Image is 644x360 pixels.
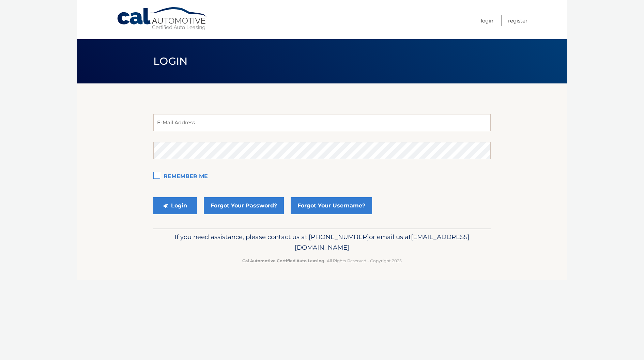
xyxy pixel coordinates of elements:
[508,15,527,26] a: Register
[242,258,324,263] strong: Cal Automotive Certified Auto Leasing
[481,15,493,26] a: Login
[153,170,491,184] label: Remember Me
[158,232,486,253] p: If you need assistance, please contact us at: or email us at
[309,233,369,241] span: [PHONE_NUMBER]
[291,197,372,214] a: Forgot Your Username?
[158,257,486,264] p: - All Rights Reserved - Copyright 2025
[204,197,284,214] a: Forgot Your Password?
[153,55,188,67] span: Login
[153,114,491,131] input: E-Mail Address
[153,197,197,214] button: Login
[117,7,209,31] a: Cal Automotive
